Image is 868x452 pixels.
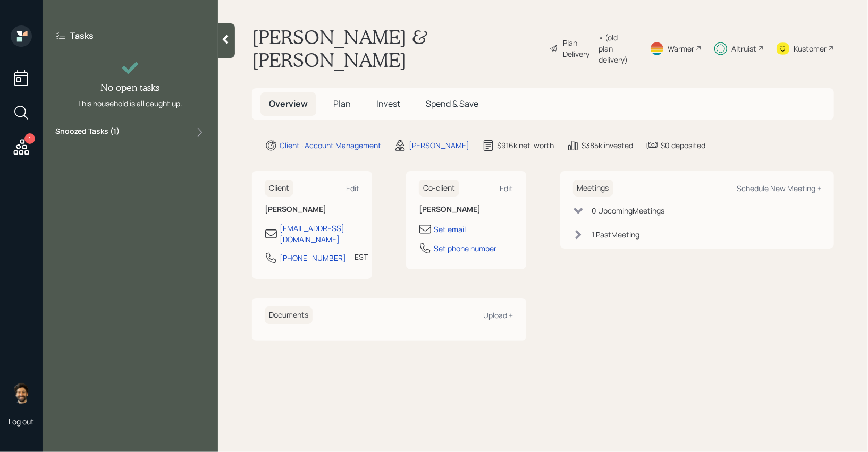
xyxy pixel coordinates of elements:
[409,140,469,151] div: [PERSON_NAME]
[563,37,593,59] div: Plan Delivery
[794,43,827,54] div: Kustomer
[592,205,665,216] div: 0 Upcoming Meeting s
[419,180,459,197] h6: Co-client
[376,98,400,109] span: Invest
[346,183,359,193] div: Edit
[434,224,466,235] div: Set email
[668,43,694,54] div: Warmer
[9,416,34,427] div: Log out
[661,140,705,151] div: $0 deposited
[573,180,613,197] h6: Meetings
[731,43,756,54] div: Altruist
[252,25,541,71] h1: [PERSON_NAME] & [PERSON_NAME]
[265,306,313,324] h6: Documents
[355,251,368,262] div: EST
[426,98,478,109] span: Spend & Save
[265,180,293,197] h6: Client
[11,382,32,404] img: eric-schwartz-headshot.png
[280,252,346,263] div: [PHONE_NUMBER]
[101,82,160,93] h4: No open tasks
[269,98,308,109] span: Overview
[497,140,554,151] div: $916k net-worth
[55,126,120,139] label: Snoozed Tasks ( 1 )
[280,140,381,151] div: Client · Account Management
[737,183,821,193] div: Schedule New Meeting +
[592,229,640,240] div: 1 Past Meeting
[500,183,513,193] div: Edit
[24,133,35,144] div: 1
[70,30,94,41] label: Tasks
[599,32,637,65] div: • (old plan-delivery)
[280,223,359,245] div: [EMAIL_ADDRESS][DOMAIN_NAME]
[265,205,359,214] h6: [PERSON_NAME]
[419,205,513,214] h6: [PERSON_NAME]
[582,140,633,151] div: $385k invested
[434,243,496,254] div: Set phone number
[333,98,351,109] span: Plan
[484,310,513,320] div: Upload +
[78,98,183,109] div: This household is all caught up.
